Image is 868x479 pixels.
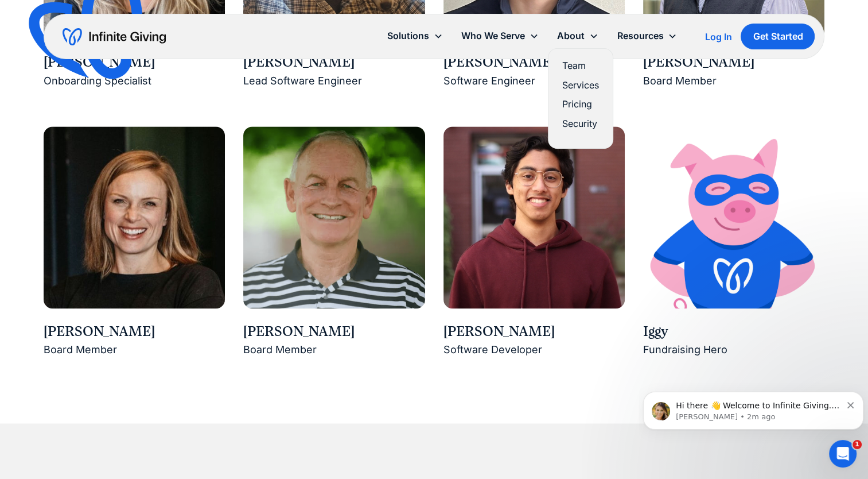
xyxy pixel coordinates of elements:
[643,322,824,342] div: Iggy
[562,58,599,74] a: Team
[387,28,429,44] div: Solutions
[617,28,663,44] div: Resources
[562,116,599,132] a: Security
[643,72,824,90] div: Board Member
[63,28,166,46] a: home
[562,96,599,112] a: Pricing
[443,53,625,72] div: [PERSON_NAME]
[243,72,425,90] div: Lead Software Engineer
[643,53,824,72] div: [PERSON_NAME]
[853,440,862,449] span: 1
[608,24,686,48] div: Resources
[643,341,824,359] div: Fundraising Hero
[548,48,613,149] nav: About
[443,72,625,90] div: Software Engineer
[44,341,225,359] div: Board Member
[562,78,599,93] a: Services
[704,30,731,44] a: Log In
[243,341,425,359] div: Board Member
[704,32,731,41] div: Log In
[461,28,525,44] div: Who We Serve
[452,24,548,48] div: Who We Serve
[639,368,868,448] iframe: Intercom notifications message
[443,341,625,359] div: Software Developer
[548,24,608,48] div: About
[243,322,425,342] div: [PERSON_NAME]
[243,53,425,72] div: [PERSON_NAME]
[829,440,857,468] iframe: Intercom live chat
[557,28,585,44] div: About
[741,24,815,49] a: Get Started
[378,24,452,48] div: Solutions
[44,322,225,342] div: [PERSON_NAME]
[443,322,625,342] div: [PERSON_NAME]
